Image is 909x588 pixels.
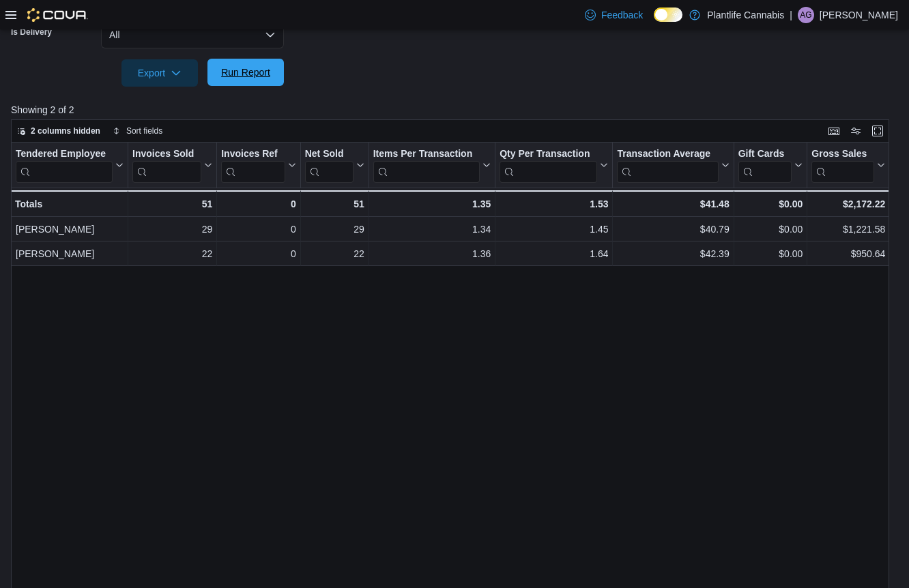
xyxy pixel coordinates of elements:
[305,148,364,183] button: Net Sold
[101,21,284,48] button: All
[305,148,353,183] div: Net Sold
[617,196,729,212] div: $41.48
[811,246,885,262] div: $950.64
[790,7,792,23] p: |
[617,221,729,237] div: $40.79
[132,196,212,212] div: 51
[11,27,52,38] label: Is Delivery
[617,246,729,262] div: $42.39
[820,7,898,23] p: [PERSON_NAME]
[373,148,491,183] button: Items Per Transaction
[500,148,597,183] div: Qty Per Transaction
[373,221,491,237] div: 1.34
[617,148,729,183] button: Transaction Average
[221,148,285,183] div: Invoices Ref
[373,148,480,161] div: Items Per Transaction
[579,1,648,29] a: Feedback
[738,148,803,183] button: Gift Cards
[800,7,811,23] span: AG
[221,196,295,212] div: 0
[16,221,124,237] div: [PERSON_NAME]
[305,221,364,237] div: 29
[132,148,201,183] div: Invoices Sold
[15,196,124,212] div: Totals
[305,246,364,262] div: 22
[132,148,201,161] div: Invoices Sold
[500,196,608,212] div: 1.53
[811,148,874,161] div: Gross Sales
[500,148,597,161] div: Qty Per Transaction
[500,221,608,237] div: 1.45
[16,246,124,262] div: [PERSON_NAME]
[811,221,885,237] div: $1,221.58
[373,246,491,262] div: 1.36
[707,7,784,23] p: Plantlife Cannabis
[31,126,100,136] span: 2 columns hidden
[12,123,106,139] button: 2 columns hidden
[130,59,190,87] span: Export
[27,8,88,22] img: Cova
[221,148,285,161] div: Invoices Ref
[811,196,885,212] div: $2,172.22
[305,196,364,212] div: 51
[16,148,124,183] button: Tendered Employee
[738,196,803,212] div: $0.00
[305,148,353,161] div: Net Sold
[738,148,792,161] div: Gift Cards
[811,148,885,183] button: Gross Sales
[132,246,212,262] div: 22
[373,196,491,212] div: 1.35
[601,8,643,22] span: Feedback
[826,123,842,139] button: Keyboard shortcuts
[738,148,792,183] div: Gift Card Sales
[811,148,874,183] div: Gross Sales
[16,148,113,183] div: Tendered Employee
[132,221,212,237] div: 29
[207,59,284,86] button: Run Report
[373,148,480,183] div: Items Per Transaction
[798,7,814,23] div: Ashley Godkin
[654,8,682,22] input: Dark Mode
[221,221,295,237] div: 0
[221,246,295,262] div: 0
[617,148,718,183] div: Transaction Average
[16,148,113,161] div: Tendered Employee
[848,123,864,139] button: Display options
[107,123,168,139] button: Sort fields
[500,246,608,262] div: 1.64
[221,65,270,79] span: Run Report
[126,126,162,136] span: Sort fields
[11,103,898,117] p: Showing 2 of 2
[221,148,295,183] button: Invoices Ref
[121,59,198,87] button: Export
[500,148,608,183] button: Qty Per Transaction
[869,123,886,139] button: Enter fullscreen
[617,148,718,161] div: Transaction Average
[654,22,654,23] span: Dark Mode
[132,148,212,183] button: Invoices Sold
[738,221,803,237] div: $0.00
[738,246,803,262] div: $0.00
